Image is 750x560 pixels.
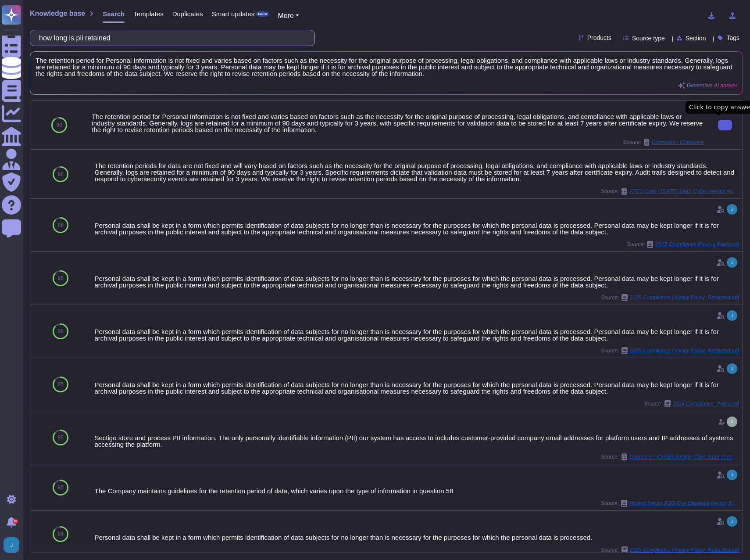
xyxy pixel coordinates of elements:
div: The Company maintains guidelines for the retention period of data, which varies upon the type of ... [94,488,739,494]
span: Products [587,35,611,41]
img: user [727,363,737,374]
span: Source type [632,35,665,41]
span: Darktrace / [DATE] Sectigo CSM SaaS checklist Copy [629,454,739,459]
span: The retention period for Personal Information is not fixed and varies based on factors such as th... [36,57,737,77]
span: 86 [58,223,64,228]
span: Project Saturn ESG Due Diligence Report [DATE] - UPDATED.pdf [629,501,739,506]
img: user [727,204,737,215]
img: user [727,257,737,268]
span: Tags [726,35,739,41]
img: user [4,537,19,553]
img: user [727,470,737,480]
span: Source: [601,546,739,553]
span: 2025 Compliance Privacy Policy_Redacted.pdf [630,547,739,553]
span: Templates [133,11,163,17]
div: Sectigo store and process PII information. The only personally identifiable information (PII) our... [94,434,739,448]
span: More [278,12,293,19]
span: 85 [58,435,64,440]
span: 2025 Compliance Privacy Policy.pdf [655,242,739,247]
span: Source: [644,400,739,407]
div: 9+ [13,519,18,524]
img: user [727,416,737,427]
button: user [2,535,25,555]
span: 90 [56,122,62,128]
span: 85 [58,485,64,490]
span: 86 [58,329,64,334]
span: 85 [58,382,64,387]
span: Source: [623,139,704,146]
img: user [727,516,737,527]
div: Personal data shall be kept in a form which permits identification of data subjects for no longer... [94,534,739,541]
span: 84 [58,531,64,537]
img: user [727,310,737,321]
span: Source: [601,500,739,507]
span: 2024 Compliance_Policy.pdf [673,401,739,406]
span: Search [103,11,125,17]
span: Source: [627,241,739,248]
input: Search a question or template... [35,30,306,46]
span: 86 [58,172,64,177]
span: ATCO Corp / [DATE] SaaS Cyber Vendor Assessment Sectigo Copy [629,189,739,194]
span: Source: [601,453,739,460]
span: Duplicates [172,11,203,17]
span: Source: [601,188,739,195]
span: Source: [601,294,739,301]
span: 2025 Compliance Privacy Policy_Redacted.pdf [630,348,739,353]
span: Generative AI answer [687,83,737,88]
div: Personal data shall be kept in a form which permits identification of data subjects for no longer... [94,275,739,288]
div: The retention period for Personal Information is not fixed and varies based on factors such as th... [92,113,704,133]
span: 2025 Compliance Privacy Policy_Redacted.pdf [630,295,739,300]
div: Personal data shall be kept in a form which permits identification of data subjects for no longer... [94,328,739,341]
span: Smart updates [212,11,255,17]
span: Section [686,35,706,41]
div: The retention periods for data are not fixed and will vary based on factors such as the necessity... [94,162,739,182]
span: Knowledge base [30,10,85,17]
span: 86 [58,276,64,281]
span: Source: [601,347,739,354]
div: Personal data shall be kept in a form which permits identification of data subjects for no longer... [94,222,739,235]
span: Comscore / Comscore [652,140,704,145]
button: More [278,11,299,21]
div: BETA [256,11,269,17]
div: Personal data shall be kept in a form which permits identification of data subjects for no longer... [94,381,739,395]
